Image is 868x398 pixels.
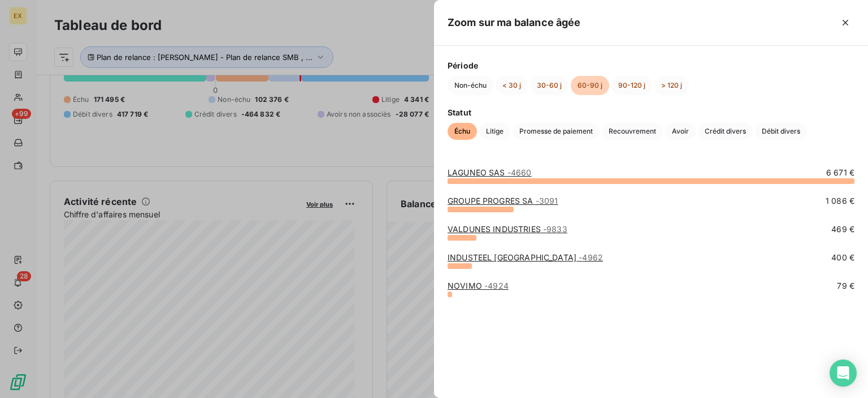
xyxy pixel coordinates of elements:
[755,123,807,140] button: Débit divers
[484,281,509,290] span: - 4924
[496,76,528,95] button: < 30 j
[448,281,509,290] a: NOVIMO
[665,123,696,140] button: Avoir
[654,76,689,95] button: > 120 j
[448,106,854,118] span: Statut
[571,76,609,95] button: 60-90 j
[448,123,477,140] button: Échu
[536,196,558,206] span: - 3091
[448,196,558,206] a: GROUPE PROGRES SA
[507,168,532,177] span: - 4660
[826,167,854,178] span: 6 671 €
[448,15,581,31] h5: Zoom sur ma balance âgée
[448,168,532,177] a: LAGUNEO SAS
[543,224,567,234] span: - 9833
[830,360,857,387] div: Open Intercom Messenger
[831,224,854,235] span: 469 €
[448,224,567,234] a: VALDUNES INDUSTRIES
[530,76,568,95] button: 30-60 j
[448,253,603,262] a: INDUSTEEL [GEOGRAPHIC_DATA]
[448,59,854,71] span: Période
[579,253,603,262] span: - 4962
[826,195,854,207] span: 1 086 €
[479,123,510,140] button: Litige
[602,123,663,140] button: Recouvrement
[611,76,652,95] button: 90-120 j
[513,123,600,140] button: Promesse de paiement
[698,123,753,140] button: Crédit divers
[837,280,854,292] span: 79 €
[831,252,854,263] span: 400 €
[448,76,493,95] button: Non-échu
